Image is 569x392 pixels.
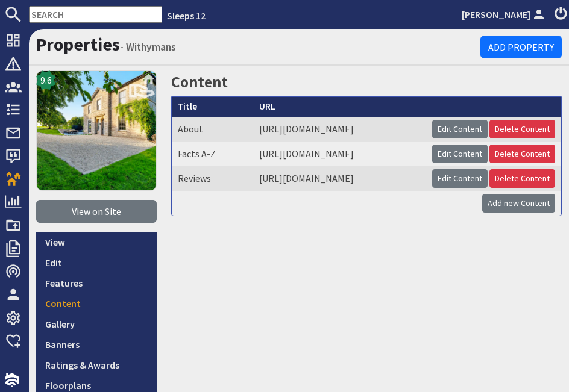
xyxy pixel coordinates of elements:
a: Banners [36,334,157,355]
input: SEARCH [29,6,162,23]
th: URL [253,97,426,117]
a: Add new Content [482,194,555,213]
a: Edit [36,252,157,273]
span: 9.6 [40,73,52,87]
a: Delete Content [489,145,555,163]
td: Reviews [172,166,253,191]
a: Edit Content [432,169,488,188]
td: [URL][DOMAIN_NAME] [253,166,426,191]
a: Add Property [480,36,562,58]
th: Title [172,97,253,117]
td: Facts A-Z [172,142,253,166]
a: Edit Content [432,120,488,138]
td: [URL][DOMAIN_NAME] [253,117,426,142]
td: About [172,117,253,142]
a: Sleeps 12 [167,10,206,22]
a: Delete Content [489,169,555,188]
img: staytech_i_w-64f4e8e9ee0a9c174fd5317b4b171b261742d2d393467e5bdba4413f4f884c10.svg [5,373,19,387]
a: Gallery [36,314,157,334]
small: - Withymans [120,40,176,54]
a: 9.6 [36,70,157,200]
a: View [36,232,157,252]
a: [PERSON_NAME] [462,7,547,22]
a: Features [36,273,157,293]
a: Content [36,293,157,314]
a: Edit Content [432,145,488,163]
a: View on Site [36,200,157,223]
a: Ratings & Awards [36,355,157,375]
a: Properties [36,33,120,55]
img: Withymans's icon [36,70,157,191]
a: Delete Content [489,120,555,138]
h2: Content [171,70,562,94]
td: [URL][DOMAIN_NAME] [253,142,426,166]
